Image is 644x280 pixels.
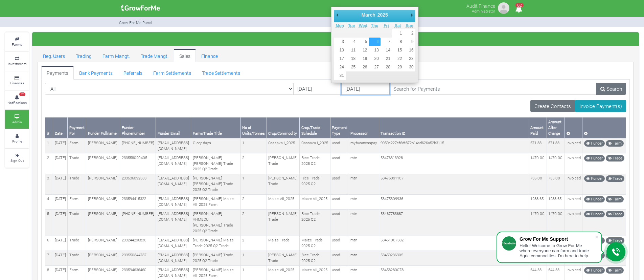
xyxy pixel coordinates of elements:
[240,236,267,251] td: 2
[529,174,547,194] td: 735.00
[330,117,349,138] th: Payment Type
[156,153,191,174] td: [EMAIL_ADDRESS][DOMAIN_NAME]
[86,209,120,236] td: [PERSON_NAME]
[45,236,53,251] td: 6
[53,174,68,194] td: [DATE]
[267,251,299,265] td: [PERSON_NAME] Trade
[300,194,330,209] td: Maize VII_2025
[606,267,624,274] a: Farm
[547,117,565,138] th: Amount After Charge
[86,194,120,209] td: [PERSON_NAME]
[584,155,605,161] a: Funder
[330,236,349,251] td: ussd
[381,63,392,71] button: 28
[584,267,605,274] a: Funder
[565,174,582,194] td: Invoiced
[357,55,369,63] button: 19
[404,63,415,71] button: 30
[584,140,605,147] a: Funder
[53,194,68,209] td: [DATE]
[45,174,53,194] td: 3
[606,140,624,147] a: Farm
[584,211,605,217] a: Funder
[267,236,299,251] td: Maize Trade
[512,1,525,17] i: Notifications
[357,46,369,55] button: 12
[267,194,299,209] td: Maize VII_2025
[119,1,162,15] img: growforme image
[330,251,349,265] td: ussd
[120,117,156,138] th: Funder Phonenumber
[512,6,525,13] a: 62
[191,117,241,138] th: Farm/Trade Title
[409,10,415,20] button: Next Month
[334,38,346,46] button: 3
[606,155,624,161] a: Trade
[529,138,547,153] td: 671.83
[174,49,196,62] a: Sales
[389,83,597,95] input: Search for Payments
[53,251,68,265] td: [DATE]
[330,209,349,236] td: ussd
[346,55,357,63] button: 18
[156,174,191,194] td: [EMAIL_ADDRESS][DOMAIN_NAME]
[70,49,97,62] a: Trading
[7,100,27,105] small: Notifications
[120,194,156,209] td: 233594415322
[156,117,191,138] th: Funder Email
[606,211,624,217] a: Trade
[381,55,392,63] button: 21
[191,209,241,236] td: [PERSON_NAME] AHMEDU [PERSON_NAME] Trade 2025 Q2 Trade
[547,194,565,209] td: 1288.65
[86,236,120,251] td: [PERSON_NAME]
[379,174,529,194] td: 53476091107
[379,117,529,138] th: Transaction ID
[547,138,565,153] td: 671.83
[267,153,299,174] td: [PERSON_NAME] Trade
[341,83,390,95] input: DD/MM/YYYY
[381,38,392,46] button: 7
[529,117,547,138] th: Amount Paid
[349,174,379,194] td: mtn
[156,194,191,209] td: [EMAIL_ADDRESS][DOMAIN_NAME]
[379,153,529,174] td: 53476313928
[86,117,120,138] th: Funder Fullname
[392,46,404,55] button: 15
[379,209,529,236] td: 53467783687
[68,236,86,251] td: Trade
[45,209,53,236] td: 5
[120,174,156,194] td: 233536092633
[12,139,22,144] small: Profile
[330,138,349,153] td: ussd
[191,236,241,251] td: [PERSON_NAME] Maize Trade 2025 Q2 Trade
[381,46,392,55] button: 14
[606,196,624,202] a: Farm
[357,38,369,46] button: 5
[404,29,415,38] button: 2
[120,138,156,153] td: [PHONE_NUMBER]
[240,138,267,153] td: 1
[348,23,355,28] abbr: Tuesday
[45,251,53,265] td: 7
[300,138,330,153] td: Cassava I_2025
[346,46,357,55] button: 11
[8,61,26,66] small: Investments
[267,117,299,138] th: Crop/Commodity
[191,138,241,153] td: Glory days
[86,251,120,265] td: [PERSON_NAME]
[369,63,381,71] button: 27
[349,153,379,174] td: mtn
[376,10,389,20] div: 2025
[346,63,357,71] button: 25
[404,38,415,46] button: 9
[349,194,379,209] td: mtn
[357,63,369,71] button: 26
[156,251,191,265] td: [EMAIL_ADDRESS][DOMAIN_NAME]
[118,66,148,79] a: Referrals
[406,23,413,28] abbr: Sunday
[300,174,330,194] td: Rice Trade 2025 Q2
[5,52,29,70] a: Investments
[45,194,53,209] td: 4
[240,174,267,194] td: 1
[520,236,595,242] div: Grow For Me Support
